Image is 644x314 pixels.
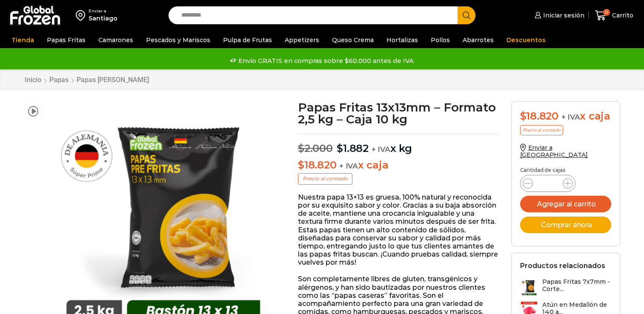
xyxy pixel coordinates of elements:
input: Product quantity [540,177,556,189]
p: Precio al contado [520,125,563,135]
a: Abarrotes [458,32,498,48]
span: Iniciar sesión [541,11,584,20]
p: x kg [298,134,498,155]
a: Hortalizas [382,32,422,48]
div: x caja [520,110,611,123]
a: Pollos [426,32,454,48]
p: Precio al contado [298,173,352,184]
nav: Breadcrumb [24,76,149,84]
p: Cantidad de cajas [520,167,611,173]
a: Appetizers [280,32,323,48]
h1: Papas Fritas 13x13mm – Formato 2,5 kg – Caja 10 kg [298,101,498,125]
a: Enviar a [GEOGRAPHIC_DATA] [520,144,588,159]
bdi: 18.820 [520,110,558,122]
span: $ [298,159,304,171]
a: Tienda [7,32,38,48]
a: Camarones [94,32,137,48]
a: Pulpa de Frutas [219,32,276,48]
button: Search button [458,6,475,24]
a: Papas Fritas [43,32,90,48]
bdi: 18.820 [298,159,336,171]
span: + IVA [372,145,390,154]
span: 0 [603,9,610,16]
p: Nuestra papa 13×13 es gruesa, 100% natural y reconocida por su exquisito sabor y color. Gracias a... [298,193,498,267]
span: $ [520,110,527,122]
button: Agregar al carrito [520,196,611,212]
button: Comprar ahora [520,217,611,233]
bdi: 2.000 [298,142,333,154]
span: $ [298,142,304,154]
a: Papas [49,76,69,84]
span: + IVA [561,113,580,121]
img: address-field-icon.svg [76,8,89,23]
a: 0 Carrito [593,6,635,26]
a: Inicio [24,76,42,84]
div: Santiago [89,14,117,23]
div: Enviar a [89,8,117,14]
bdi: 1.882 [337,142,369,154]
a: Pescados y Mariscos [142,32,215,48]
a: Queso Crema [328,32,378,48]
h2: Productos relacionados [520,262,605,270]
a: Papas Fritas 7x7mm - Corte... [520,278,611,297]
a: Papas [PERSON_NAME] [76,76,149,84]
span: $ [337,142,343,154]
span: + IVA [339,162,358,170]
h3: Papas Fritas 7x7mm - Corte... [542,278,611,293]
span: Carrito [610,11,633,20]
a: Iniciar sesión [532,7,584,24]
a: Descuentos [502,32,550,48]
p: x caja [298,159,498,171]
